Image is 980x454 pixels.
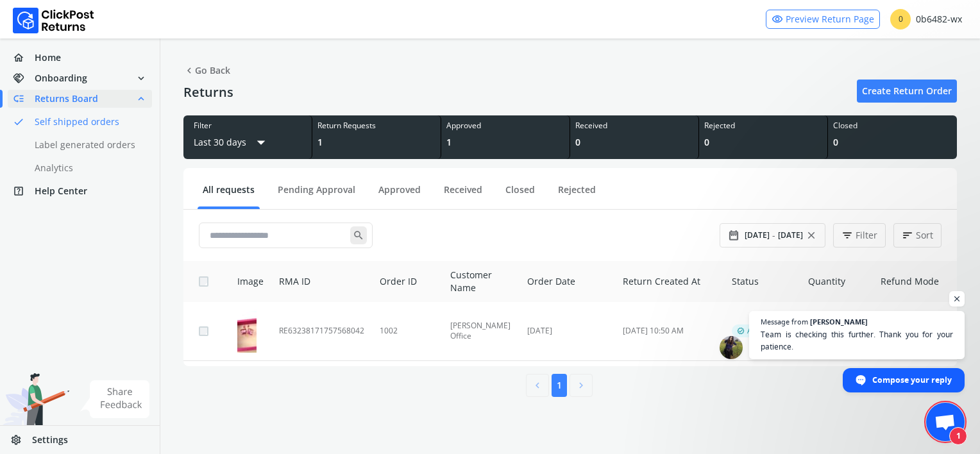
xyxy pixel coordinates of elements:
[570,374,593,397] button: chevron_right
[810,318,868,325] span: [PERSON_NAME]
[873,302,957,360] td: Back To Source
[183,62,230,80] span: Go Back
[8,136,167,154] a: Label generated orders
[13,113,24,131] span: done
[372,302,443,360] td: 1002
[317,121,435,131] div: Return Requests
[8,159,167,177] a: Analytics
[32,433,68,446] span: Settings
[532,376,543,394] span: chevron_left
[806,226,817,244] span: close
[135,69,147,87] span: expand_more
[80,380,150,418] img: share feedback
[856,229,877,242] span: Filter
[761,328,953,353] span: Team is checking this further. Thank you for your patience.
[35,51,61,64] span: Home
[271,302,372,360] td: RE63238171757568042
[13,182,35,200] span: help_center
[873,261,957,302] th: Refund Mode
[520,261,615,302] th: Order Date
[273,183,360,206] a: Pending Approval
[526,374,549,397] button: chevron_left
[271,261,372,302] th: RMA ID
[35,72,87,85] span: Onboarding
[890,9,911,29] span: 0
[800,302,873,360] td: 1
[841,226,853,244] span: filter_list
[13,8,94,33] img: Logo
[35,185,87,198] span: Help Center
[194,131,271,154] button: Last 30 daysarrow_drop_down
[575,136,693,149] div: 0
[8,113,167,131] a: doneSelf shipped orders
[35,92,98,105] span: Returns Board
[747,326,782,336] span: Approved
[890,9,962,29] div: 0b6482-wx
[857,80,957,103] a: Create Return Order
[728,226,739,244] span: date_range
[8,182,152,200] a: help_centerHelp Center
[500,183,540,206] a: Closed
[135,90,147,108] span: expand_less
[446,121,564,131] div: Approved
[520,302,615,360] td: [DATE]
[926,403,965,441] div: Open chat
[194,121,301,131] div: Filter
[949,427,967,445] span: 1
[800,261,873,302] th: Quantity
[704,121,822,131] div: Rejected
[183,85,233,100] h4: Returns
[704,136,822,149] div: 0
[615,261,725,302] th: Return Created At
[13,90,35,108] span: low_priority
[552,374,567,397] button: 1
[13,49,35,67] span: home
[183,62,195,80] span: chevron_left
[446,136,564,149] div: 1
[778,230,803,240] span: [DATE]
[553,183,601,206] a: Rejected
[8,49,152,67] a: homeHome
[833,136,952,149] div: 0
[737,326,745,336] span: verified
[237,310,257,353] img: row_image
[772,229,775,242] span: -
[251,131,271,154] span: arrow_drop_down
[439,183,487,206] a: Received
[902,226,913,244] span: sort
[615,302,725,360] td: [DATE] 10:50 AM
[575,376,587,394] span: chevron_right
[893,223,942,248] button: sortSort
[443,302,520,360] td: [PERSON_NAME] Office
[372,261,443,302] th: Order ID
[10,431,32,449] span: settings
[766,10,880,29] a: visibilityPreview Return Page
[198,183,260,206] a: All requests
[872,369,952,391] span: Compose your reply
[443,261,520,302] th: Customer Name
[761,318,808,325] span: Message from
[373,183,426,206] a: Approved
[13,69,35,87] span: handshake
[745,230,770,240] span: [DATE]
[575,121,693,131] div: Received
[222,261,271,302] th: Image
[772,10,783,28] span: visibility
[350,226,367,244] span: search
[317,136,435,149] div: 1
[724,261,800,302] th: Status
[833,121,952,131] div: Closed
